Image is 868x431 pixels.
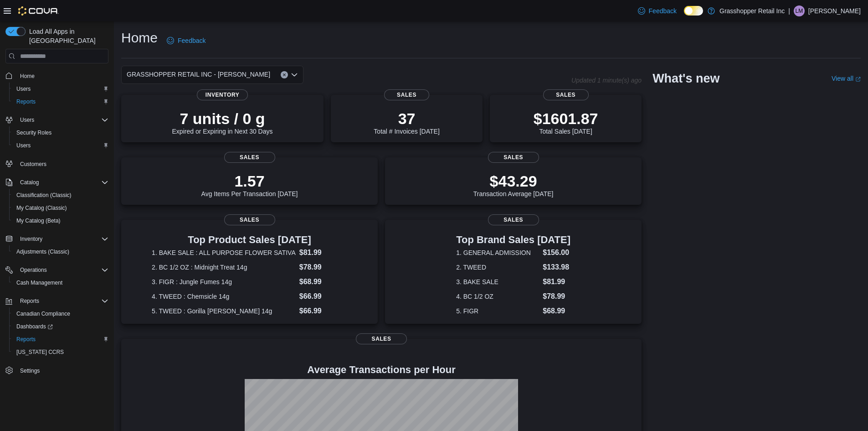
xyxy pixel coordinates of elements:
p: 7 units / 0 g [172,109,273,128]
dt: 5. TWEED : Gorilla [PERSON_NAME] 14g [152,306,296,316]
button: Settings [2,364,112,377]
span: My Catalog (Beta) [13,215,108,226]
button: Users [2,114,112,126]
div: Transaction Average [DATE] [473,172,554,197]
dt: 4. BC 1/2 OZ [456,292,539,301]
span: Operations [20,266,47,274]
span: Canadian Compliance [13,308,108,319]
dt: 3. BAKE SALE [456,277,539,286]
dd: $68.99 [543,306,570,317]
span: Sales [356,333,407,344]
span: My Catalog (Classic) [16,204,67,212]
dd: $66.99 [299,306,347,317]
dd: $133.98 [543,262,570,273]
span: Users [20,116,34,124]
span: Feedback [178,36,205,45]
span: Sales [488,152,539,163]
span: Users [16,114,108,125]
a: Reports [13,334,39,345]
h3: Top Product Sales [DATE] [152,234,347,245]
span: Customers [16,158,108,170]
button: Security Roles [9,126,112,139]
button: Clear input [281,71,288,78]
span: Canadian Compliance [16,310,70,317]
nav: Complex example [5,65,108,401]
span: Sales [488,214,539,225]
span: Reports [16,296,108,306]
p: 1.57 [201,172,298,190]
a: Reports [13,96,39,107]
button: Adjustments (Classic) [9,245,112,258]
span: Sales [384,89,430,100]
svg: External link [855,77,861,82]
span: Load All Apps in [GEOGRAPHIC_DATA] [26,27,108,45]
h4: Average Transactions per Hour [128,364,634,375]
a: [US_STATE] CCRS [13,347,67,358]
a: Settings [16,365,43,376]
a: Home [16,71,38,82]
span: Adjustments (Classic) [16,248,69,255]
p: $43.29 [473,172,554,190]
a: Users [13,83,34,94]
button: [US_STATE] CCRS [9,346,112,358]
button: Canadian Compliance [9,307,112,320]
span: Sales [543,89,589,100]
a: Dashboards [9,320,112,333]
span: Users [16,142,31,149]
span: Users [13,83,108,94]
button: Catalog [2,176,112,189]
a: Adjustments (Classic) [13,246,73,257]
a: Classification (Classic) [13,190,75,201]
p: $1601.87 [534,109,598,128]
button: My Catalog (Beta) [9,214,112,227]
button: Users [9,139,112,152]
span: Settings [16,365,108,376]
span: Dark Mode [684,16,684,16]
dt: 3. FIGR : Jungle Fumes 14g [152,277,296,286]
div: Avg Items Per Transaction [DATE] [201,172,298,197]
img: Cova [18,6,59,16]
span: Sales [224,214,275,225]
div: Expired or Expiring in Next 30 Days [172,109,273,135]
span: Washington CCRS [13,347,108,358]
span: Feedback [649,6,677,16]
div: Total # Invoices [DATE] [374,109,439,135]
span: Catalog [20,179,39,186]
button: My Catalog (Classic) [9,202,112,214]
span: Cash Management [16,279,62,286]
dd: $66.99 [299,291,347,302]
a: View allExternal link [832,75,861,82]
span: Reports [20,297,39,305]
span: Operations [16,265,108,275]
a: Customers [16,159,50,170]
a: My Catalog (Beta) [13,215,64,226]
span: Users [16,85,31,93]
span: My Catalog (Classic) [13,203,108,213]
span: My Catalog (Beta) [16,217,61,224]
h1: Home [121,29,158,47]
p: 37 [374,109,439,128]
a: Feedback [634,2,680,20]
button: Reports [9,333,112,346]
h3: Top Brand Sales [DATE] [456,234,570,245]
button: Users [16,114,38,125]
button: Customers [2,157,112,171]
span: Users [13,140,108,151]
span: Adjustments (Classic) [13,246,108,257]
button: Reports [9,95,112,108]
span: Classification (Classic) [13,190,108,201]
p: [PERSON_NAME] [808,5,861,16]
span: Home [16,70,108,81]
span: Inventory [16,234,108,244]
span: Inventory [197,89,248,100]
a: Cash Management [13,277,66,288]
button: Inventory [2,233,112,245]
div: L M [794,5,805,16]
span: Reports [13,96,108,107]
div: Total Sales [DATE] [534,109,598,135]
span: Reports [16,98,36,105]
dd: $78.99 [299,262,347,273]
dt: 1. BAKE SALE : ALL PURPOSE FLOWER SATIVA [152,248,296,257]
p: Updated 1 minute(s) ago [571,77,642,84]
span: GRASSHOPPER RETAIL INC - [PERSON_NAME] [127,69,270,80]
